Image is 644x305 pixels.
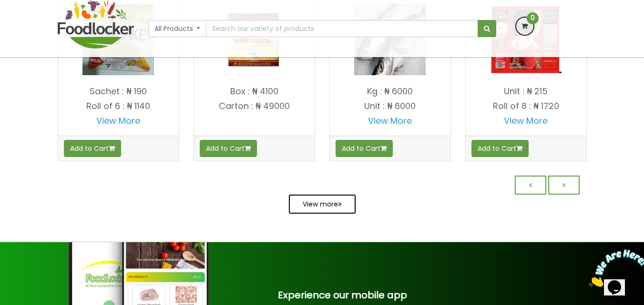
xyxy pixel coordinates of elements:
[504,115,548,127] a: View More
[200,140,257,157] button: Add to Cart
[336,140,393,157] button: Add to Cart
[289,195,356,214] a: View more
[368,115,412,127] a: View More
[330,87,450,96] p: Kg : ₦ 6000
[96,115,140,127] a: View More
[278,290,623,300] h3: Experience our mobile app
[466,87,586,96] p: Unit : ₦ 215
[4,4,8,12] span: 1
[58,101,179,111] p: Roll of 6 : ₦ 1140
[64,140,121,157] button: Add to Cart
[58,87,179,96] p: Sachet : ₦ 190
[380,145,387,152] i: Add to cart
[194,101,315,111] p: Carton : ₦ 49000
[4,4,63,41] img: Chat attention grabber
[516,145,522,152] i: Add to cart
[245,145,251,152] i: Add to cart
[466,101,586,111] p: Roll of 8 : ₦ 1720
[471,140,529,157] button: Add to Cart
[330,101,450,111] p: Unit : ₦ 6000
[206,20,478,37] input: Search our variety of products
[527,12,539,24] span: 0
[109,145,115,152] i: Add to cart
[148,20,207,37] button: All Products
[194,87,315,96] p: Box : ₦ 4100
[585,246,644,291] iframe: chat widget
